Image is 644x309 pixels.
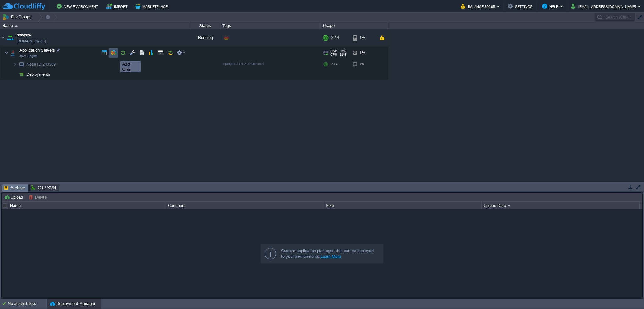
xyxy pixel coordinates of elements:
div: 2 / 4 [331,59,338,69]
span: 5% [340,49,346,53]
div: 2 / 4 [331,29,339,46]
a: Learn More [320,254,341,259]
span: Node ID: [26,62,42,67]
div: 1% [353,59,374,69]
div: Comment [166,202,324,209]
a: sewyew [17,32,31,38]
div: Running [189,29,220,46]
a: Node ID:240369 [26,62,57,67]
button: Env Groups [2,13,33,21]
img: AMDAwAAAACH5BAEAAAAALAAAAAABAAEAAAICRAEAOw== [13,59,17,69]
img: AMDAwAAAACH5BAEAAAAALAAAAAABAAEAAAICRAEAOw== [0,29,5,46]
img: AMDAwAAAACH5BAEAAAAALAAAAAABAAEAAAICRAEAOw== [4,47,8,59]
button: Import [106,3,130,10]
div: Custom application packages that can be deployed to your environments. [281,248,378,259]
div: Size [324,202,481,209]
span: RAM [330,49,337,53]
button: Upload [4,194,25,200]
img: CloudJiffy [2,3,45,10]
button: Balance $20.65 [461,3,497,10]
div: 1% [353,29,374,46]
img: AMDAwAAAACH5BAEAAAAALAAAAAABAAEAAAICRAEAOw== [6,29,14,46]
button: Marketplace [135,3,169,10]
button: New Environment [57,3,100,10]
span: 31% [340,53,346,57]
button: Delete [29,194,48,200]
img: AMDAwAAAACH5BAEAAAAALAAAAAABAAEAAAICRAEAOw== [17,69,26,79]
span: CPU [330,53,337,57]
span: Application Servers [19,47,56,53]
span: Java Engine [19,54,38,58]
button: Deployment Manager [50,301,95,307]
button: Settings [508,3,534,10]
img: AMDAwAAAACH5BAEAAAAALAAAAAABAAEAAAICRAEAOw== [17,59,26,69]
span: openjdk-21.0.2-almalinux-9 [223,62,264,66]
span: 240369 [26,62,57,67]
img: AMDAwAAAACH5BAEAAAAALAAAAAABAAEAAAICRAEAOw== [13,69,17,79]
div: No active tasks [8,299,47,309]
div: Usage [321,22,388,29]
div: Upload Date [482,202,639,209]
div: 1% [353,47,374,59]
a: [DOMAIN_NAME] [17,38,46,44]
div: Status [189,22,220,29]
img: AMDAwAAAACH5BAEAAAAALAAAAAABAAEAAAICRAEAOw== [8,47,17,59]
img: AMDAwAAAACH5BAEAAAAALAAAAAABAAEAAAICRAEAOw== [15,25,18,27]
span: Git / SVN [31,184,56,191]
div: Tags [221,22,321,29]
div: Add-Ons [122,62,139,72]
span: Archive [4,184,25,192]
div: Name [1,22,189,29]
button: Help [542,3,560,10]
a: Application ServersJava Engine [19,48,56,52]
div: Name [8,202,166,209]
button: [EMAIL_ADDRESS][DOMAIN_NAME] [571,3,638,10]
a: Deployments [26,72,51,77]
